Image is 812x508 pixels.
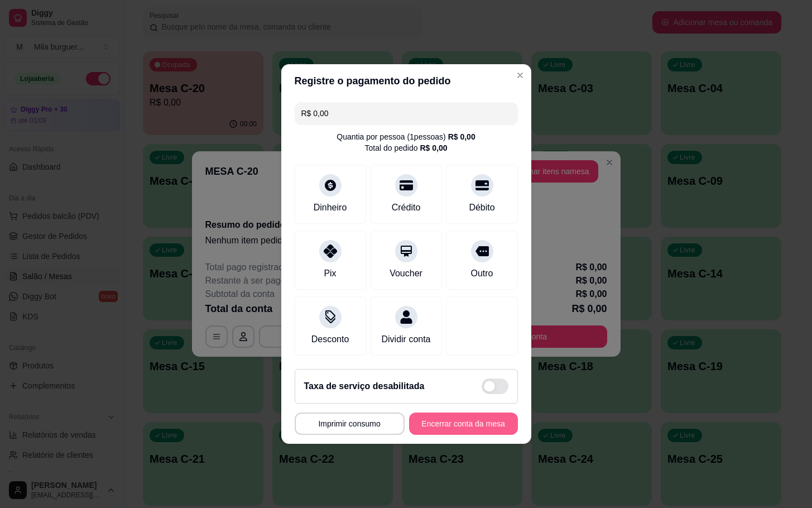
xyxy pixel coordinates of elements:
[311,333,349,346] div: Desconto
[304,380,425,393] h2: Taxa de serviço desabilitada
[364,142,447,154] div: Total do pedido
[469,201,494,214] div: Débito
[295,413,405,435] button: Imprimir consumo
[381,333,430,346] div: Dividir conta
[337,131,475,142] div: Quantia por pessoa ( 1 pessoas)
[301,102,511,124] input: Ex.: hambúrguer de cordeiro
[324,267,336,280] div: Pix
[448,131,475,142] div: R$ 0,00
[470,267,493,280] div: Outro
[409,413,518,435] button: Encerrar conta da mesa
[390,267,422,280] div: Voucher
[281,64,531,98] header: Registre o pagamento do pedido
[314,201,347,214] div: Dinheiro
[420,142,447,154] div: R$ 0,00
[511,66,529,84] button: Close
[392,201,421,214] div: Crédito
